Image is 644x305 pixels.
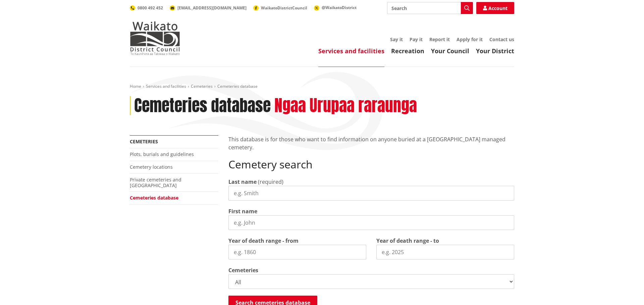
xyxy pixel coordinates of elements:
input: e.g. Smith [228,186,514,201]
span: [EMAIL_ADDRESS][DOMAIN_NAME] [177,5,247,11]
a: [EMAIL_ADDRESS][DOMAIN_NAME] [170,5,247,11]
a: Cemeteries database [130,195,178,201]
img: Waikato District Council - Te Kaunihera aa Takiwaa o Waikato [130,21,180,55]
label: Year of death range - to [376,237,439,245]
a: Your District [476,47,514,55]
a: Pay it [410,36,423,43]
span: WaikatoDistrictCouncil [261,5,307,11]
input: e.g. 1860 [228,245,366,259]
a: Your Council [431,47,469,55]
a: @WaikatoDistrict [314,5,357,10]
input: e.g. 2025 [376,245,514,259]
h1: Cemeteries database [134,96,271,116]
a: Cemeteries [130,138,158,145]
input: e.g. John [228,215,514,230]
nav: breadcrumb [130,84,514,89]
a: Home [130,83,141,89]
a: Services and facilities [318,47,384,55]
h2: Ngaa Urupaa raraunga [274,96,417,116]
a: 0800 492 452 [130,5,163,11]
a: Report it [429,36,450,43]
label: First name [228,207,257,215]
a: Recreation [391,47,424,55]
label: Last name [228,178,257,186]
a: Cemeteries [191,83,213,89]
label: Year of death range - from [228,237,299,245]
span: @WaikatoDistrict [322,5,357,10]
a: Services and facilities [146,83,186,89]
a: Contact us [489,36,514,43]
p: This database is for those who want to find information on anyone buried at a [GEOGRAPHIC_DATA] m... [228,135,514,151]
span: Cemeteries database [217,83,258,89]
input: Search input [387,2,473,14]
a: Plots, burials and guidelines [130,151,194,157]
a: Private cemeteries and [GEOGRAPHIC_DATA] [130,176,181,188]
span: (required) [258,178,283,185]
a: Account [476,2,514,14]
a: Cemetery locations [130,164,173,170]
a: WaikatoDistrictCouncil [253,5,307,11]
a: Say it [390,36,403,43]
a: Apply for it [457,36,483,43]
h2: Cemetery search [228,158,514,171]
label: Cemeteries [228,266,258,274]
span: 0800 492 452 [138,5,163,11]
